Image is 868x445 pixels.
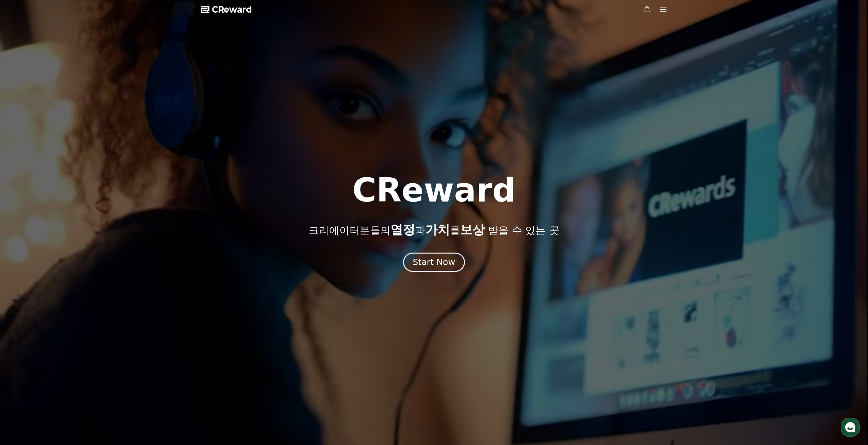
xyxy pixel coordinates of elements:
[413,256,455,268] div: Start Now
[403,252,465,272] button: Start Now
[105,226,114,232] span: 설정
[45,216,88,233] a: 대화
[391,223,415,237] span: 열정
[425,223,450,237] span: 가치
[352,174,516,207] h1: CReward
[309,223,559,237] p: 크리에이터분들의 과 를 받을 수 있는 곳
[212,4,252,15] span: CReward
[2,216,45,233] a: 홈
[62,227,71,232] span: 대화
[460,223,485,237] span: 보상
[21,226,26,232] span: 홈
[201,4,252,15] a: CReward
[88,216,131,233] a: 설정
[404,260,464,266] a: Start Now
